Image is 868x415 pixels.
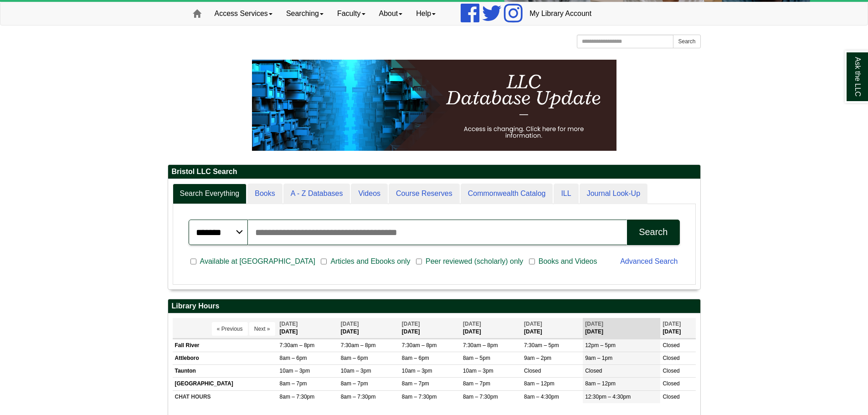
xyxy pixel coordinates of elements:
th: [DATE] [583,318,660,338]
td: [GEOGRAPHIC_DATA] [173,378,277,390]
a: ILL [554,184,578,204]
td: Attleboro [173,352,277,365]
span: 8am – 7pm [402,380,429,387]
span: 9am – 1pm [585,355,612,361]
span: 10am – 3pm [463,368,493,374]
span: Closed [663,342,679,348]
span: [DATE] [663,321,681,327]
span: Closed [524,368,541,374]
h2: Bristol LLC Search [168,165,700,179]
span: 12pm – 5pm [585,342,616,348]
span: Books and Videos [535,256,601,267]
span: 9am – 2pm [524,355,551,361]
a: Commonwealth Catalog [461,184,553,204]
span: [DATE] [402,321,420,327]
th: [DATE] [660,318,695,338]
span: Peer reviewed (scholarly) only [422,256,527,267]
span: Closed [663,394,679,400]
span: 8am – 6pm [341,355,368,361]
span: 8am – 7pm [463,380,490,387]
input: Peer reviewed (scholarly) only [416,257,422,266]
span: 8am – 7pm [280,380,307,387]
a: Search Everything [173,184,247,204]
a: Faculty [330,2,372,25]
span: 7:30am – 8pm [280,342,315,348]
h2: Library Hours [168,299,700,313]
th: [DATE] [522,318,583,338]
button: Search [627,220,679,245]
span: 8am – 4:30pm [524,394,559,400]
td: CHAT HOURS [173,390,277,403]
span: 10am – 3pm [280,368,310,374]
span: Articles and Ebooks only [327,256,414,267]
span: Closed [663,368,679,374]
a: Videos [351,184,388,204]
span: 7:30am – 8pm [402,342,437,348]
span: 12:30pm – 4:30pm [585,394,631,400]
button: Next » [249,322,275,336]
button: Search [673,35,700,48]
span: [DATE] [524,321,542,327]
a: About [372,2,410,25]
button: « Previous [212,322,248,336]
span: 10am – 3pm [402,368,432,374]
span: 7:30am – 8pm [463,342,498,348]
span: 8am – 7:30pm [280,394,315,400]
td: Fall River [173,339,277,352]
a: A - Z Databases [283,184,350,204]
span: [DATE] [341,321,359,327]
span: 8am – 6pm [402,355,429,361]
span: 8am – 12pm [585,380,616,387]
span: 10am – 3pm [341,368,371,374]
a: Help [409,2,442,25]
span: 7:30am – 8pm [341,342,376,348]
span: [DATE] [585,321,603,327]
a: Access Services [208,2,279,25]
span: 8am – 7:30pm [341,394,376,400]
input: Articles and Ebooks only [321,257,327,266]
a: My Library Account [523,2,598,25]
td: Taunton [173,365,277,378]
span: [DATE] [463,321,481,327]
a: Searching [279,2,330,25]
span: Closed [663,355,679,361]
input: Available at [GEOGRAPHIC_DATA] [190,257,196,266]
span: 8am – 6pm [280,355,307,361]
span: [DATE] [280,321,298,327]
a: Course Reserves [389,184,460,204]
span: Closed [663,380,679,387]
a: Advanced Search [620,257,678,265]
span: Closed [585,368,602,374]
input: Books and Videos [529,257,535,266]
th: [DATE] [339,318,400,338]
div: Search [639,227,668,237]
span: 8am – 7:30pm [463,394,498,400]
img: HTML tutorial [252,60,616,151]
span: 8am – 7pm [341,380,368,387]
span: 8am – 7:30pm [402,394,437,400]
span: 7:30am – 5pm [524,342,559,348]
span: 8am – 5pm [463,355,490,361]
th: [DATE] [461,318,522,338]
a: Books [247,184,282,204]
a: Journal Look-Up [580,184,647,204]
span: Available at [GEOGRAPHIC_DATA] [196,256,319,267]
th: [DATE] [400,318,461,338]
th: [DATE] [277,318,339,338]
span: 8am – 12pm [524,380,555,387]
